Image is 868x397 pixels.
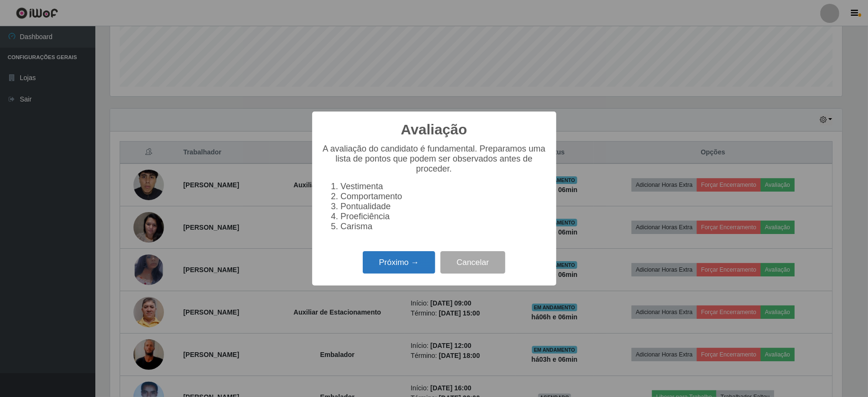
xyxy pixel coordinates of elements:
li: Vestimenta [341,182,547,192]
li: Proeficiência [341,212,547,222]
p: A avaliação do candidato é fundamental. Preparamos uma lista de pontos que podem ser observados a... [322,144,547,174]
li: Comportamento [341,192,547,202]
li: Carisma [341,222,547,232]
li: Pontualidade [341,202,547,212]
button: Próximo → [363,251,435,274]
button: Cancelar [440,251,505,274]
h2: Avaliação [401,121,467,138]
